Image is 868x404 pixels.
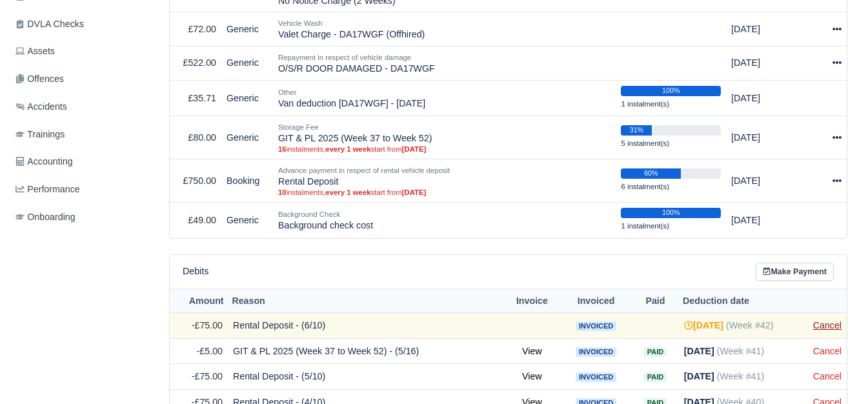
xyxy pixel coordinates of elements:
[576,347,616,357] span: Invoiced
[560,289,632,313] th: Invoiced
[273,159,616,203] td: Rental Deposit
[684,371,714,381] strong: [DATE]
[684,346,714,356] strong: [DATE]
[10,122,154,147] a: Trainings
[170,46,221,80] td: £522.00
[621,125,652,136] div: 31%
[726,80,810,116] td: [DATE]
[621,222,669,230] small: 1 instalment(s)
[504,289,560,313] th: Invoice
[278,19,323,27] small: Vehicle Wash
[278,145,287,153] strong: 16
[170,202,221,237] td: £49.00
[726,12,810,46] td: [DATE]
[197,346,223,356] span: -£5.00
[192,371,223,381] span: -£75.00
[325,145,370,153] strong: every 1 week
[726,202,810,237] td: [DATE]
[15,154,73,169] span: Accounting
[273,80,616,116] td: Van deduction [DA17WGF] - [DATE]
[10,177,154,202] a: Performance
[10,205,154,230] a: Onboarding
[228,312,504,338] td: Rental Deposit - (6/10)
[522,371,542,381] a: View
[10,39,154,64] a: Assets
[15,17,84,32] span: DVLA Checks
[621,168,681,179] div: 60%
[621,183,669,190] small: 6 instalment(s)
[10,66,154,92] a: Offences
[576,321,616,331] span: Invoiced
[278,210,340,218] small: Background Check
[522,346,542,356] a: View
[576,372,616,382] span: Invoiced
[15,127,65,142] span: Trainings
[170,289,228,313] th: Amount
[228,338,504,364] td: GIT & PL 2025 (Week 37 to Week 52) - (5/16)
[15,99,67,114] span: Accidents
[644,372,667,382] span: Paid
[228,289,504,313] th: Reason
[15,182,80,197] span: Performance
[726,320,773,330] span: (Week #42)
[679,289,808,313] th: Deduction date
[621,100,669,108] small: 1 instalment(s)
[221,159,273,203] td: Booking
[278,88,296,96] small: Other
[278,188,611,197] small: instalments, start from
[221,116,273,159] td: Generic
[644,347,667,357] span: Paid
[632,289,678,313] th: Paid
[621,86,721,96] div: 100%
[717,371,764,381] span: (Week #41)
[684,320,723,330] strong: [DATE]
[278,167,450,174] small: Advance payment in respect of rental vehicle deposit
[273,202,616,237] td: Background check cost
[278,54,411,61] small: Repayment in respect of vehicle damage
[325,188,370,196] strong: every 1 week
[183,266,208,277] h6: Debits
[726,46,810,80] td: [DATE]
[221,80,273,116] td: Generic
[15,44,55,59] span: Assets
[15,210,76,225] span: Onboarding
[717,346,764,356] span: (Week #41)
[228,364,504,390] td: Rental Deposit - (5/10)
[10,94,154,119] a: Accidents
[15,72,64,86] span: Offences
[221,46,273,80] td: Generic
[278,145,611,154] small: instalments, start from
[170,116,221,159] td: £80.00
[278,188,287,196] strong: 10
[170,159,221,203] td: £750.00
[170,80,221,116] td: £35.71
[170,12,221,46] td: £72.00
[621,208,721,218] div: 100%
[803,342,868,404] iframe: Chat Widget
[221,202,273,237] td: Generic
[402,188,427,196] strong: [DATE]
[221,12,273,46] td: Generic
[621,139,669,147] small: 5 instalment(s)
[10,149,154,174] a: Accounting
[756,263,834,281] a: Make Payment
[192,320,223,330] span: -£75.00
[813,320,842,330] a: Cancel
[273,12,616,46] td: Valet Charge - DA17WGF (Offhired)
[402,145,427,153] strong: [DATE]
[10,12,154,37] a: DVLA Checks
[726,116,810,159] td: [DATE]
[726,159,810,203] td: [DATE]
[278,123,319,131] small: Storage Fee
[273,46,616,80] td: O/S/R DOOR DAMAGED - DA17WGF
[273,116,616,159] td: GIT & PL 2025 (Week 37 to Week 52)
